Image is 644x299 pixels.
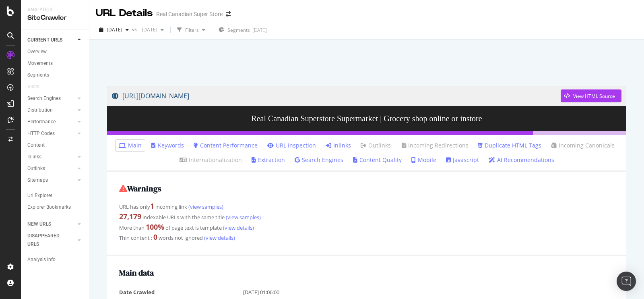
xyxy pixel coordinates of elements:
[27,118,75,126] a: Performance
[27,203,71,212] div: Explorer Bookmarks
[226,11,231,17] div: arrow-right-arrow-left
[187,203,223,210] a: (view samples)
[119,232,614,243] div: Thin content : words not ignored
[227,27,250,33] span: Segments
[27,141,45,149] div: Content
[551,141,615,149] a: Incoming Canonicals
[27,141,83,149] a: Content
[27,83,39,91] div: Visits
[138,23,167,36] button: [DATE]
[27,6,83,13] div: Analytics
[27,106,75,114] a: Distribution
[27,83,47,91] a: Visits
[295,156,343,164] a: Search Engines
[267,141,316,149] a: URL Inspection
[146,222,164,232] strong: 100 %
[617,272,636,291] div: Open Intercom Messenger
[153,232,157,242] strong: 0
[119,222,614,233] div: More than of page text is template
[27,94,75,103] a: Search Engines
[185,27,199,33] div: Filters
[119,268,614,277] h2: Main data
[174,23,208,36] button: Filters
[27,59,53,68] div: Movements
[27,164,75,173] a: Outlinks
[573,93,615,100] div: View HTML Source
[489,156,554,164] a: AI Recommendations
[27,48,83,56] a: Overview
[353,156,402,164] a: Content Quality
[151,141,184,149] a: Keywords
[27,13,83,23] div: SiteCrawler
[119,212,614,222] div: indexable URLs with the same title
[150,201,154,211] strong: 1
[446,156,479,164] a: Javascript
[27,232,68,249] div: DISAPPEARED URLS
[119,212,141,221] strong: 27,179
[96,6,153,20] div: URL Details
[27,71,49,79] div: Segments
[27,255,83,264] a: Analysis Info
[27,59,83,68] a: Movements
[27,94,61,103] div: Search Engines
[27,129,55,138] div: HTTP Codes
[107,106,626,131] h3: Real Canadian Superstore Supermarket | Grocery shop online or instore
[27,176,48,185] div: Sitemaps
[27,36,75,44] a: CURRENT URLS
[138,26,157,33] span: 2025 Sep. 13th
[119,141,142,149] a: Main
[478,141,541,149] a: Duplicate HTML Tags
[561,89,621,102] button: View HTML Source
[326,141,351,149] a: Inlinks
[252,156,285,164] a: Extraction
[156,10,223,18] div: Real Canadian Super Store
[411,156,436,164] a: Mobile
[203,234,235,241] a: (view details)
[96,23,132,36] button: [DATE]
[27,255,56,264] div: Analysis Info
[27,220,51,228] div: NEW URLS
[27,153,75,161] a: Inlinks
[27,164,45,173] div: Outlinks
[27,232,75,249] a: DISAPPEARED URLS
[27,129,75,138] a: HTTP Codes
[27,118,56,126] div: Performance
[119,201,614,212] div: URL has only incoming link
[119,184,614,193] h2: Warnings
[27,36,62,44] div: CURRENT URLS
[180,156,242,164] a: Internationalization
[27,176,75,185] a: Sitemaps
[112,86,561,106] a: [URL][DOMAIN_NAME]
[222,224,254,231] a: (view details)
[27,48,47,56] div: Overview
[27,71,83,79] a: Segments
[27,220,75,228] a: NEW URLS
[400,141,469,149] a: Incoming Redirections
[27,106,53,114] div: Distribution
[132,26,138,33] span: vs
[361,141,391,149] a: Outlinks
[215,23,270,36] button: Segments[DATE]
[225,214,261,221] a: (view samples)
[27,191,83,200] a: Url Explorer
[194,141,258,149] a: Content Performance
[27,203,83,212] a: Explorer Bookmarks
[27,191,52,200] div: Url Explorer
[27,153,41,161] div: Inlinks
[107,26,122,33] span: 2025 Sep. 27th
[252,27,267,33] div: [DATE]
